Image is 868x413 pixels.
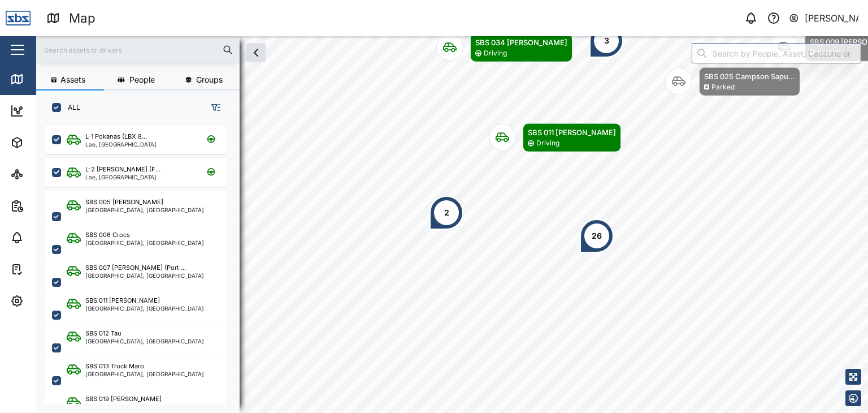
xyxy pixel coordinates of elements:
div: SBS 006 Crocs [85,230,130,240]
div: 3 [604,35,609,47]
div: Tasks [29,263,60,276]
div: 2 [444,206,449,219]
div: Map marker [580,219,614,253]
div: Map [69,8,96,28]
div: Map marker [489,123,621,152]
span: People [129,76,155,84]
div: SBS 005 [PERSON_NAME] [85,197,163,207]
label: ALL [61,103,80,112]
div: Driving [536,138,559,149]
div: Driving [484,48,507,59]
div: Map [29,73,55,85]
img: Main Logo [6,6,31,31]
div: SBS 007 [PERSON_NAME] (Port ... [85,263,186,273]
div: Settings [29,295,70,307]
div: SBS 011 [PERSON_NAME] [528,127,616,138]
div: SBS 025 Campson Sapu... [704,71,795,82]
div: SBS 034 [PERSON_NAME] [475,37,567,48]
button: [PERSON_NAME] [788,10,859,26]
div: Lae, [GEOGRAPHIC_DATA] [85,174,160,180]
div: [GEOGRAPHIC_DATA], [GEOGRAPHIC_DATA] [85,371,204,377]
div: SBS 019 [PERSON_NAME] [85,394,162,404]
div: Alarms [29,231,64,244]
div: L-2 [PERSON_NAME] (F... [85,165,160,174]
div: Dashboard [29,105,80,117]
div: Lae, [GEOGRAPHIC_DATA] [85,141,157,147]
div: [PERSON_NAME] [805,11,859,25]
div: SBS 013 Truck Maro [85,362,144,371]
div: Map marker [429,196,463,230]
div: Sites [29,168,57,180]
div: Reports [29,200,68,212]
div: [GEOGRAPHIC_DATA], [GEOGRAPHIC_DATA] [85,240,204,246]
div: [GEOGRAPHIC_DATA], [GEOGRAPHIC_DATA] [85,273,204,278]
div: [GEOGRAPHIC_DATA], [GEOGRAPHIC_DATA] [85,306,204,311]
div: Map marker [436,33,572,62]
input: Search by People, Asset, Geozone or Place [692,43,861,63]
div: SBS 012 Tau [85,329,121,338]
div: Assets [29,136,64,149]
div: Parked [711,82,735,93]
div: SBS 011 [PERSON_NAME] [85,296,160,306]
input: Search assets or drivers [43,41,233,58]
div: [GEOGRAPHIC_DATA], [GEOGRAPHIC_DATA] [85,338,204,344]
span: Groups [196,76,223,84]
div: Map marker [589,24,623,58]
div: 26 [592,230,602,242]
div: L-1 Pokanas (LBX 8... [85,132,147,141]
div: [GEOGRAPHIC_DATA], [GEOGRAPHIC_DATA] [85,207,204,213]
div: Map marker [665,67,800,96]
span: Assets [60,76,85,84]
div: grid [45,121,239,404]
